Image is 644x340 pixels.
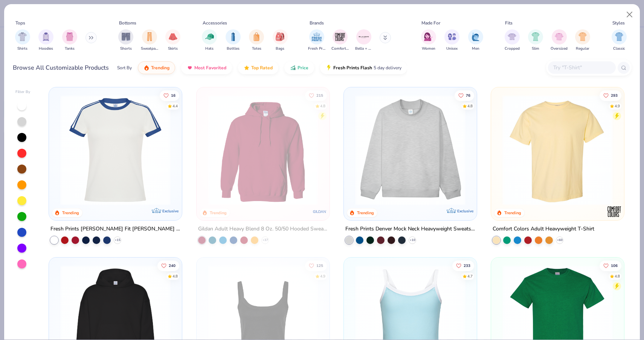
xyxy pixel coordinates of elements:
button: Like [157,261,179,271]
button: filter button [38,29,53,52]
span: Bella + Canvas [355,46,372,52]
span: Tanks [65,46,75,52]
button: Top Rated [238,61,278,74]
button: Most Favorited [181,61,232,74]
div: 4.8 [615,274,620,279]
div: filter for Shorts [118,29,133,52]
img: Sweatpants Image [145,32,154,41]
img: Women Image [424,32,433,41]
div: filter for Men [468,29,483,52]
span: Top Rated [251,65,273,71]
button: Trending [138,61,175,74]
span: Exclusive [163,209,179,213]
img: TopRated.gif [244,65,250,71]
div: filter for Fresh Prints [308,29,325,52]
button: filter button [165,29,180,52]
button: filter button [444,29,459,52]
div: filter for Bottles [226,29,241,52]
span: 240 [169,264,175,268]
div: filter for Regular [575,29,590,52]
span: Shorts [120,46,132,52]
div: filter for Totes [249,29,264,52]
img: Hats Image [205,32,214,41]
img: Men Image [472,32,480,41]
button: filter button [355,29,372,52]
span: Regular [576,46,589,52]
button: Price [284,61,314,74]
span: Shirts [17,46,27,52]
button: filter button [468,29,483,52]
span: 293 [611,93,618,97]
span: 125 [316,264,323,268]
span: Men [472,46,479,52]
div: filter for Hats [202,29,217,52]
button: filter button [612,29,627,52]
img: Tanks Image [66,32,74,41]
img: Bella + Canvas Image [358,31,369,43]
button: filter button [308,29,325,52]
button: filter button [273,29,288,52]
button: filter button [528,29,543,52]
div: Made For [421,20,440,26]
img: flash.gif [326,65,332,71]
div: filter for Bags [273,29,288,52]
div: filter for Slim [528,29,543,52]
span: Classic [613,46,625,52]
img: Comfort Colors logo [607,204,622,219]
span: 76 [466,93,470,97]
span: 233 [464,264,470,268]
div: 4.4 [172,103,178,109]
div: 4.8 [467,103,473,109]
button: filter button [551,29,568,52]
img: Skirts Image [169,32,177,41]
img: Fresh Prints Image [311,31,322,43]
img: e5540c4d-e74a-4e58-9a52-192fe86bec9f [56,95,174,205]
span: + 15 [115,238,121,242]
div: Fits [505,20,513,26]
button: Like [305,261,327,271]
span: Skirts [168,46,178,52]
img: Comfort Colors Image [334,31,346,43]
span: Hats [205,46,214,52]
button: Like [160,90,179,101]
img: Gildan logo [312,204,327,219]
img: Totes Image [252,32,261,41]
button: filter button [141,29,158,52]
div: Filter By [15,89,31,95]
img: Slim Image [531,32,540,41]
img: most_fav.gif [187,65,193,71]
button: filter button [249,29,264,52]
span: Totes [252,46,261,52]
button: filter button [331,29,349,52]
div: Fresh Prints Denver Mock Neck Heavyweight Sweatshirt [345,224,475,234]
span: + 60 [557,238,563,242]
div: 4.7 [467,274,473,279]
span: Oversized [551,46,568,52]
div: filter for Oversized [551,29,568,52]
div: Tops [15,20,25,26]
button: Fresh Prints Flash5 day delivery [320,61,407,74]
span: Fresh Prints Flash [333,65,372,71]
span: Hoodies [39,46,53,52]
button: filter button [226,29,241,52]
div: 4.8 [172,274,178,279]
span: Cropped [505,46,520,52]
span: Bottles [227,46,240,52]
img: trending.gif [143,65,150,71]
div: filter for Women [421,29,436,52]
span: Comfort Colors [331,46,349,52]
div: filter for Cropped [505,29,520,52]
button: Like [600,261,621,271]
img: 029b8af0-80e6-406f-9fdc-fdf898547912 [499,95,617,205]
span: Trending [151,65,169,71]
img: a90f7c54-8796-4cb2-9d6e-4e9644cfe0fe [469,95,587,205]
button: filter button [575,29,590,52]
div: Styles [612,20,625,26]
div: filter for Unisex [444,29,459,52]
span: 215 [316,93,323,97]
img: Shorts Image [122,32,130,41]
span: 106 [611,264,618,268]
span: Bags [276,46,284,52]
span: Sweatpants [141,46,158,52]
div: Fresh Prints [PERSON_NAME] Fit [PERSON_NAME] Shirt with Stripes [50,224,180,234]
